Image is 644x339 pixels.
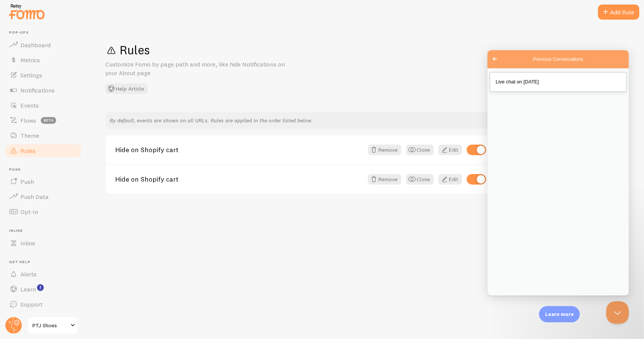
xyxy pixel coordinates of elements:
span: Theme [20,132,39,139]
a: Metrics [5,52,82,68]
button: Clone [406,174,434,185]
a: Events [5,98,82,113]
a: Hide on Shopify cart [115,146,363,153]
a: Flows beta [5,113,82,128]
h1: Rules [105,42,626,58]
span: Events [20,102,39,109]
span: Pop-ups [9,30,82,35]
span: Metrics [20,56,40,64]
button: Remove [368,145,401,155]
span: Notifications [20,86,55,94]
span: Inline [9,228,82,233]
p: Learn more [545,311,574,318]
svg: <p>Watch New Feature Tutorials!</p> [37,284,44,291]
span: PTJ Shoes [32,321,68,330]
span: Inline [20,239,35,247]
img: fomo-relay-logo-orange.svg [8,2,46,21]
button: Remove [368,174,401,185]
a: Support [5,297,82,312]
div: Learn more [539,306,580,322]
span: Push Data [20,193,49,200]
span: Dashboard [20,41,51,49]
span: Opt-In [20,208,38,216]
a: Edit [438,145,462,155]
a: Edit [438,174,462,185]
iframe: Help Scout Beacon - Live Chat, Contact Form, and Knowledge Base [487,50,629,296]
span: Rules [20,147,35,154]
a: Live chat on [DATE] [2,22,139,42]
span: Flows [20,117,36,124]
iframe: Help Scout Beacon - Close [606,301,629,324]
span: Support [20,300,43,308]
button: Clone [406,145,434,155]
a: Dashboard [5,37,82,52]
span: Live chat on [DATE] [8,29,52,34]
a: Push [5,174,82,189]
span: Go back [3,4,12,13]
a: Alerts [5,267,82,282]
span: Alerts [20,270,37,278]
span: Learn [20,285,36,293]
span: Push [20,178,34,185]
p: Customize Fomo by page path and more, like hide Notifications on your About page [105,60,286,77]
a: Push Data [5,189,82,204]
a: Settings [5,68,82,83]
p: By default, events are shown on all URLs. Rules are applied in the order listed below. [110,117,487,124]
a: Theme [5,128,82,143]
a: Hide on Shopify cart [115,176,363,183]
span: Previous Conversations [46,5,96,13]
a: Notifications [5,83,82,98]
a: PTJ Shoes [27,316,78,334]
a: Inline [5,236,82,251]
button: Help Article [105,83,148,94]
a: Learn [5,282,82,297]
span: Get Help [9,260,82,265]
a: Rules [5,143,82,158]
span: beta [41,117,56,124]
a: Opt-In [5,204,82,219]
section: Previous Conversations [2,22,139,43]
span: Settings [20,71,42,79]
span: Push [9,167,82,172]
